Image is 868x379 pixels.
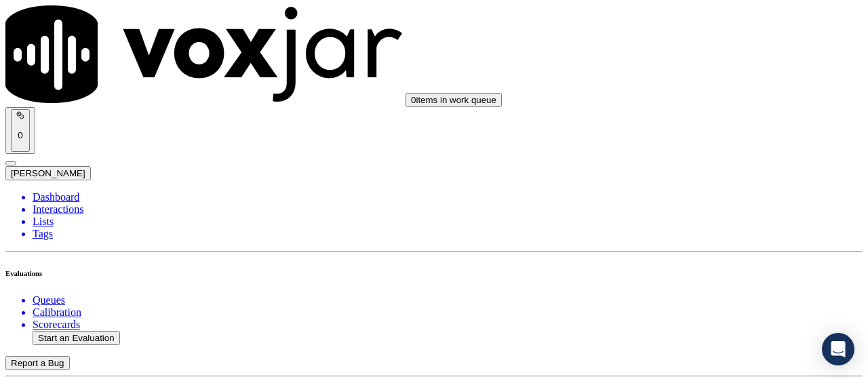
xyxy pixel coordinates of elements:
[406,93,502,107] button: 0items in work queue
[33,203,863,216] a: Interactions
[11,168,85,178] span: [PERSON_NAME]
[11,109,30,152] button: 0
[5,269,863,277] h6: Evaluations
[33,294,863,306] a: Queues
[16,130,24,140] p: 0
[33,191,863,203] a: Dashboard
[33,331,120,345] button: Start an Evaluation
[5,356,70,370] button: Report a Bug
[33,228,863,240] a: Tags
[5,107,35,154] button: 0
[5,166,91,180] button: [PERSON_NAME]
[33,306,863,319] a: Calibration
[5,5,403,103] img: voxjar logo
[33,216,863,228] a: Lists
[822,333,854,365] div: Open Intercom Messenger
[33,319,863,331] a: Scorecards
